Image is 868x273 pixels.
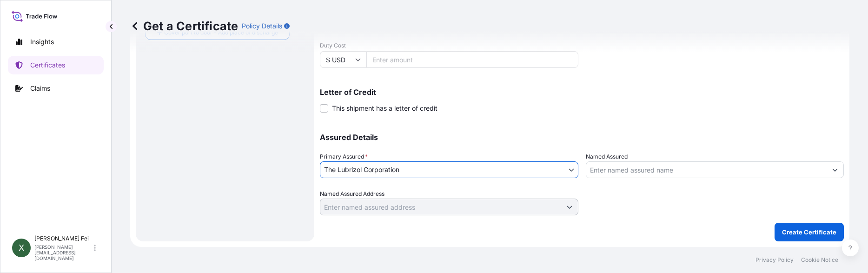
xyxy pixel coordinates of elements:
button: Show suggestions [561,199,578,215]
a: Privacy Policy [755,256,794,264]
input: Enter amount [366,51,578,68]
span: The Lubrizol Corporation [324,165,399,174]
button: Create Certificate [775,223,844,241]
p: Get a Certificate [130,19,238,33]
a: Certificates [8,56,104,74]
p: [PERSON_NAME] Fei [34,235,92,242]
span: Primary Assured [320,152,368,161]
span: X [19,243,24,253]
label: Named Assured Address [320,189,384,199]
p: Insights [30,37,54,47]
input: Named Assured Address [320,199,561,215]
p: Claims [30,84,50,93]
a: Claims [8,79,104,98]
span: This shipment has a letter of credit [332,104,437,113]
button: Show suggestions [827,161,843,178]
p: Assured Details [320,133,844,141]
a: Insights [8,33,104,51]
a: Cookie Notice [801,256,838,264]
p: Certificates [30,60,65,70]
label: Named Assured [586,152,628,161]
input: Assured Name [586,161,827,178]
p: Policy Details [242,21,282,31]
button: The Lubrizol Corporation [320,161,578,178]
p: Letter of Credit [320,88,844,96]
p: [PERSON_NAME][EMAIL_ADDRESS][DOMAIN_NAME] [34,244,92,261]
p: Create Certificate [782,227,836,237]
